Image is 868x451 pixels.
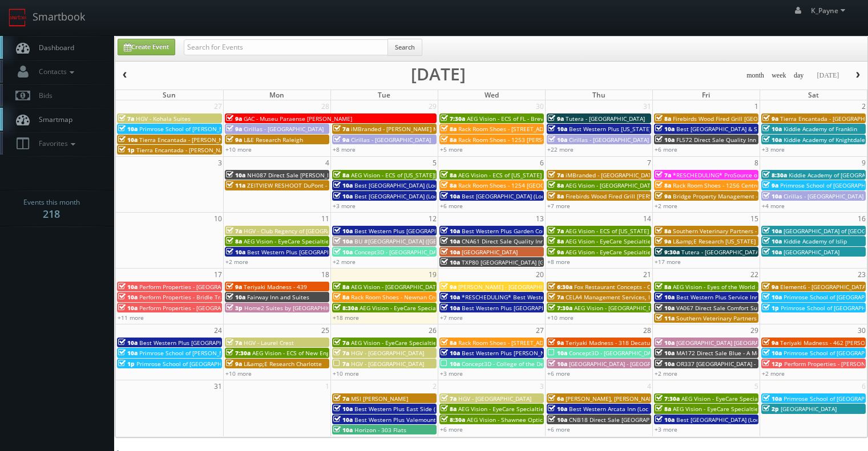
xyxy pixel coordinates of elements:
span: 7:30a [655,395,680,403]
span: Sat [808,90,819,100]
span: Teriyaki Madness - 439 [244,283,307,291]
a: +6 more [547,425,570,433]
span: Rack Room Shoes - Newnan Crossings (No Rush) [351,293,483,301]
span: HGV - [GEOGRAPHIC_DATA] [458,395,531,403]
span: AEG Vision - ECS of [US_STATE][GEOGRAPHIC_DATA] [351,171,490,179]
span: TXP80 [GEOGRAPHIC_DATA] [GEOGRAPHIC_DATA] [462,258,594,266]
span: 10a [118,136,138,144]
span: L&amp;E Research [US_STATE] [673,237,756,245]
span: Thu [592,90,605,100]
span: 10a [655,136,675,144]
a: +17 more [655,258,681,266]
span: Perform Properties - [GEOGRAPHIC_DATA] [139,283,252,291]
span: NH087 Direct Sale [PERSON_NAME][GEOGRAPHIC_DATA], Ascend Hotel Collection [247,171,470,179]
span: 3p [226,304,243,312]
span: 12 [427,213,438,225]
span: 10a [762,227,782,235]
span: 9a [655,237,671,245]
span: 8a [548,181,564,189]
a: +10 more [547,314,574,322]
span: 8a [655,405,671,413]
span: CELA4 Management Services, Inc. - [PERSON_NAME] Hyundai [566,293,733,301]
span: 6:30a [548,283,572,291]
span: 10a [333,416,353,424]
span: 8a [548,192,564,200]
span: 9a [333,136,349,144]
img: smartbook-logo.png [9,9,27,27]
span: HGV - [GEOGRAPHIC_DATA] [351,360,424,368]
span: 1p [762,304,779,312]
span: 7a [333,349,349,357]
span: 8:30a [762,171,787,179]
span: 10a [762,395,782,403]
span: 10a [762,136,782,144]
span: AEG Vision - ECS of [US_STATE] - Drs. [PERSON_NAME] and [PERSON_NAME] [458,171,663,179]
button: day [790,68,808,83]
span: Best [GEOGRAPHIC_DATA] (Loc #44494) [462,192,569,200]
span: 10a [226,171,245,179]
button: month [742,68,768,83]
span: [PERSON_NAME], [PERSON_NAME] & [PERSON_NAME], LLC - [GEOGRAPHIC_DATA] [566,395,785,403]
span: Concept3D - [GEOGRAPHIC_DATA] [569,349,660,357]
span: [GEOGRAPHIC_DATA] [462,248,518,256]
a: +10 more [333,369,359,377]
a: +10 more [225,145,252,153]
span: Rack Room Shoes - 1254 [GEOGRAPHIC_DATA] [458,181,583,189]
span: AEG Vision - EyeCare Specialties of [US_STATE] - In Focus Vision Center [458,405,651,413]
a: +3 more [655,425,677,433]
span: Tutera - [GEOGRAPHIC_DATA] [681,248,761,256]
a: +10 more [225,369,252,377]
span: 10a [762,248,782,256]
span: MA172 Direct Sale Blue - A Modern Hotel, Ascend Hotel Collection [676,349,859,357]
span: 10a [762,293,782,301]
span: 9a [226,360,242,368]
span: 9a [441,283,457,291]
span: 10a [655,293,675,301]
span: 7a [548,171,564,179]
span: Smartmap [33,115,72,124]
span: 29 [427,100,438,112]
span: 7a [548,293,564,301]
span: 9a [762,339,778,347]
span: 2 [861,100,867,112]
span: Best [GEOGRAPHIC_DATA] (Loc #39114) [354,192,462,200]
span: 7a [333,360,349,368]
span: Firebirds Wood Fired Grill [GEOGRAPHIC_DATA] [673,115,800,123]
span: ZEITVIEW RESHOOT DuPont - [GEOGRAPHIC_DATA], [GEOGRAPHIC_DATA] [247,181,444,189]
span: 10a [655,339,675,347]
a: +18 more [333,314,359,322]
span: 8 [753,157,760,169]
span: 10a [118,339,138,347]
span: 9a [226,125,242,133]
span: 10a [548,136,567,144]
a: +6 more [547,369,570,377]
span: Tutera - [GEOGRAPHIC_DATA] [566,115,645,123]
span: 10a [441,304,460,312]
span: MSI [PERSON_NAME] [351,395,408,403]
span: 7:30a [226,349,251,357]
span: Cirillas - [GEOGRAPHIC_DATA] [351,136,431,144]
span: AEG Vision - ECS of New England - OptomEyes Health – [GEOGRAPHIC_DATA] [252,349,461,357]
span: Best Western Plus [GEOGRAPHIC_DATA] (Loc #48184) [247,248,392,256]
span: 10a [118,349,138,357]
span: HGV - [GEOGRAPHIC_DATA] [351,349,424,357]
span: iMBranded - [GEOGRAPHIC_DATA][US_STATE] Toyota [566,171,708,179]
a: +5 more [440,145,463,153]
span: Best [GEOGRAPHIC_DATA] & Suites (Loc #37117) [676,125,808,133]
span: HGV - Laurel Crest [244,339,294,347]
input: Search for Events [184,39,388,55]
span: 7a [548,227,564,235]
span: Primrose School of [PERSON_NAME][GEOGRAPHIC_DATA] [139,349,293,357]
span: BU #[GEOGRAPHIC_DATA] ([GEOGRAPHIC_DATA]) [354,237,485,245]
span: 7a [333,339,349,347]
span: Rack Room Shoes - 1256 Centre at [GEOGRAPHIC_DATA] [673,181,825,189]
span: 9 [861,157,867,169]
span: AEG Vision - EyeCare Specialties of [US_STATE] – [PERSON_NAME] Family EyeCare [566,237,788,245]
span: 10a [762,349,782,357]
span: 7a [226,339,242,347]
span: 1p [118,146,135,154]
span: Fox Restaurant Concepts - Culinary Dropout [574,283,693,291]
span: OR337 [GEOGRAPHIC_DATA] - [GEOGRAPHIC_DATA] [676,360,813,368]
span: 8:30a [333,304,358,312]
a: +2 more [655,202,677,210]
